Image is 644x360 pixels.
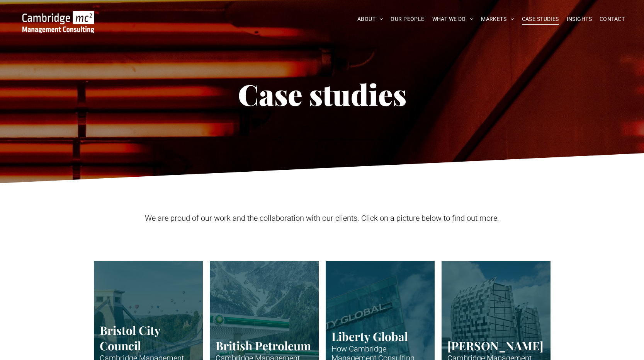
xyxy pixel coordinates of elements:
span: We are proud of our work and the collaboration with our clients. Click on a picture below to find... [145,213,499,223]
a: WHAT WE DO [428,13,477,25]
a: Your Business Transformed | Cambridge Management Consulting [22,12,94,20]
img: Go to Homepage [22,11,94,33]
a: OUR PEOPLE [387,13,428,25]
a: MARKETS [477,13,518,25]
a: ABOUT [353,13,387,25]
span: Case studies [238,75,406,113]
a: INSIGHTS [563,13,596,25]
a: CONTACT [596,13,629,25]
a: CASE STUDIES [518,13,563,25]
